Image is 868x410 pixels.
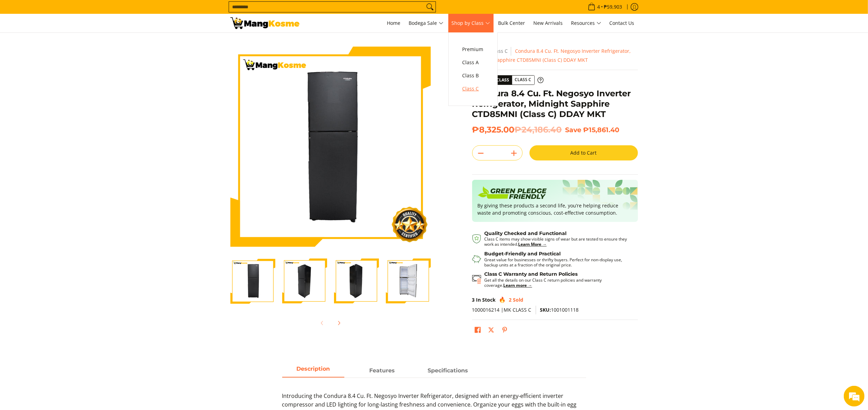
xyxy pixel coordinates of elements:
a: Class C [492,48,508,54]
img: Badge sustainability green pledge friendly [478,185,547,202]
span: Class A [462,58,484,67]
span: Class B [462,71,484,80]
span: Save [565,126,582,134]
span: 4 [597,4,601,9]
button: Search [425,2,436,12]
span: Description [282,364,344,377]
span: Sold [513,296,524,303]
span: 1000016214 |MK CLASS C [472,306,532,313]
strong: Budget-Friendly and Practical [485,251,561,257]
a: Learn More → [518,241,547,247]
a: Post on X [486,325,496,337]
a: Share on Facebook [473,325,483,337]
strong: Quality Checked and Functional [485,230,567,236]
span: Bulk Center [498,20,525,26]
a: Bulk Center [495,14,529,32]
span: • [586,3,624,11]
span: 1001001118 [540,306,579,313]
a: Resources [568,14,605,32]
span: New Arrivals [534,20,563,26]
h1: Condura 8.4 Cu. Ft. Negosyo Inverter Refrigerator, Midnight Sapphire CTD85MNI (Class C) DDAY MKT [472,88,638,119]
a: Class B [459,69,487,82]
span: 3 [472,296,475,303]
span: SKU: [540,306,551,313]
img: Condura 8.4 Cu. Ft. Negosyo Inverter Refrigerator, Midnight Sapphire CTD85MNI (Class C) DDAY MKT-3 [334,258,379,303]
a: Class A [459,56,487,69]
span: We're online! [40,87,95,157]
span: Contact Us [610,20,635,26]
strong: Specifications [428,367,468,374]
a: Description [282,364,344,378]
a: Pin on Pinterest [500,325,509,337]
button: Next [331,315,346,331]
a: Shop by Class [448,14,494,32]
img: Condura 8.4 Cu. Ft. Negosyo Inverter Refrigerator, Midnight Sapphire CTD85MNI (Class C) DDAY MKT-2 [282,258,327,303]
div: Minimize live chat window [113,3,130,20]
img: Condura 8.4 Cu. Ft. Negosyo Inverter Refrigerator, Midnight Sapphire CTD85MNI (Class C) DDAY MKT-1 [230,258,275,303]
div: Chat with us now [36,39,116,48]
span: Shop by Class [452,19,490,28]
a: Learn more → [504,282,532,288]
span: Premium [462,45,484,54]
nav: Main Menu [306,14,638,32]
span: Class C [462,85,484,93]
nav: Breadcrumbs [472,47,638,65]
button: Add to Cart [530,145,638,160]
img: Condura 8.4 Cu. Ft. Negosyo Inverter Refrigerator, Midnight Sapphire CTD85MNI (Class C) DDAY MKT [230,47,431,247]
p: Class C items may show visible signs of wear but are tested to ensure they work as intended. [485,236,631,247]
img: Condura 8.4 Cu. Ft. Negosyo Inverter Refrigerator, Midnight Sapphire CTD85MNI (Class C) DDAY MKT-4 [386,258,431,303]
a: Contact Us [606,14,638,32]
a: Premium [459,43,487,56]
span: In Stock [476,296,496,303]
span: Class C [512,76,534,84]
del: ₱24,186.40 [515,125,562,135]
a: Product Class Class C [472,75,544,85]
strong: Class C Warranty and Return Policies [485,271,578,277]
textarea: Type your message and hit 'Enter' [3,188,132,213]
a: Home [384,14,404,32]
a: Description 1 [351,364,413,378]
span: ₱8,325.00 [472,125,562,135]
p: Get all the details on our Class C return policies and warranty coverage. [485,277,631,288]
span: Condura 8.4 Cu. Ft. Negosyo Inverter Refrigerator, Midnight Sapphire CTD85MNI (Class C) DDAY MKT [472,48,631,63]
span: Bodega Sale [409,19,443,28]
a: Description 2 [417,364,479,378]
a: Bodega Sale [406,14,447,32]
p: Great value for businesses or thrifty buyers. Perfect for non-display use, backup units at a frac... [485,257,631,267]
strong: Features [370,367,395,374]
span: 2 [509,296,512,303]
span: ₱59,903 [603,4,623,9]
span: Home [387,20,401,26]
img: Condura 8.5 Cu. Ft. Negosyo Ref (Class C) 9.9. DDAY l Mang Kosme [230,17,299,29]
button: Add [506,148,522,159]
span: Resources [571,19,601,28]
span: ₱15,861.40 [583,126,620,134]
a: Class C [459,82,487,95]
button: Subtract [473,148,489,159]
a: New Arrivals [530,14,566,32]
p: By giving these products a second life, you’re helping reduce waste and promoting conscious, cost... [478,202,632,216]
